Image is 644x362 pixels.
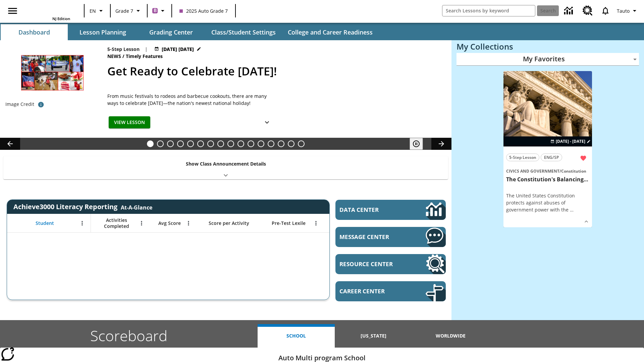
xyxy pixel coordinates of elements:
p: Show Class Announcement Details [186,160,266,167]
button: Slide 4 Time for Moon Rules? [177,140,184,147]
span: [DATE] [DATE] [162,46,194,53]
button: Remove from Favorites [577,152,589,164]
div: From music festivals to rodeos and barbecue cookouts, there are many ways to celebrate [DATE]—the... [107,93,275,107]
a: Home [26,3,70,16]
span: EN [90,7,96,14]
button: Slide 5 Cruise Ships: Making Waves [187,140,194,147]
button: Worldwide [412,324,489,348]
div: At-A-Glance [121,202,152,211]
button: Dashboard [1,24,68,40]
button: Slide 16 Point of View [298,140,305,147]
button: Grade: Grade 7, Select a grade [113,5,145,17]
button: Slide 11 The Invasion of the Free CD [248,140,254,147]
span: ENG/SP [544,154,559,161]
a: Notifications [597,2,614,19]
button: Image credit: Top, left to right: Aaron of L.A. Photography/Shutterstock; Aaron of L.A. Photograp... [34,99,48,111]
div: lesson details [503,71,592,228]
button: View Lesson [109,116,150,129]
button: Aug 27 - Aug 27 Choose Dates [549,138,592,144]
a: Message Center [335,227,446,247]
span: 5-Step Lesson [509,154,536,161]
span: Grade 7 [115,7,133,14]
button: Slide 3 Free Returns: A Gain or a Drain? [167,140,174,147]
div: Home [26,2,70,21]
button: Slide 13 Pre-release lesson [268,140,274,147]
button: College and Career Readiness [282,24,378,40]
h3: The Constitution's Balancing Act [506,176,589,183]
div: My Favorites [457,53,639,66]
button: Jul 17 - Jun 30 Choose Dates [153,46,203,53]
a: Resource Center, Will open in new tab [335,254,446,274]
span: Activities Completed [94,217,139,229]
span: B [154,6,157,15]
div: The United States Constitution protects against abuses of government power with the [506,192,589,213]
button: Class/Student Settings [206,24,281,40]
button: Slide 12 Mixed Practice: Citing Evidence [258,140,264,147]
span: Pre-Test Lexile [272,220,306,226]
a: Data Center [560,2,579,20]
span: [DATE] - [DATE] [556,138,585,144]
input: search field [442,5,535,16]
button: Open Menu [77,218,87,228]
span: … [570,206,574,213]
button: Slide 9 Attack of the Terrifying Tomatoes [227,140,234,147]
span: | [145,46,148,53]
span: Message Center [339,233,406,241]
span: NJ Edition [52,16,70,21]
button: Pause [410,138,423,150]
span: Achieve3000 Literacy Reporting [13,202,152,211]
button: Show Details [581,217,591,227]
button: Language: EN, Select a language [87,5,108,17]
span: Score per Activity [209,220,249,226]
p: Image Credit [5,101,34,108]
h2: Get Ready to Celebrate Juneteenth! [107,63,443,80]
button: Slide 7 The Last Homesteaders [207,140,214,147]
button: Slide 10 Fashion Forward in Ancient Rome [237,140,244,147]
button: Slide 1 Get Ready to Celebrate Juneteenth! [147,140,154,147]
button: Open Menu [311,218,321,228]
button: Grading Center [138,24,205,40]
span: From music festivals to rodeos and barbecue cookouts, there are many ways to celebrate Juneteenth... [107,93,275,107]
button: [US_STATE] [335,324,412,348]
button: School [258,324,335,348]
button: Slide 14 Career Lesson [278,140,284,147]
button: Open side menu [3,1,22,21]
button: Open Menu [183,218,194,228]
p: 5-Step Lesson [107,46,140,53]
button: Slide 2 Back On Earth [157,140,164,147]
div: Show Class Announcement Details [3,156,448,179]
button: Show Details [260,116,274,129]
button: Slide 15 The Constitution's Balancing Act [288,140,294,147]
button: Lesson Planning [69,24,136,40]
span: 2025 Auto Grade 7 [179,7,228,14]
button: Open Menu [137,218,147,228]
a: Data Center [335,200,446,220]
button: ENG/SP [541,154,562,161]
span: / [122,53,124,59]
h3: My Collections [457,42,639,51]
div: Pause [410,138,430,150]
span: Timely Features [126,53,164,60]
button: Slide 6 Private! Keep Out! [197,140,204,147]
button: 5-Step Lesson [506,154,539,161]
a: Resource Center, Will open in new tab [579,2,597,20]
button: Lesson carousel, Next [431,138,451,150]
span: Student [36,220,54,226]
span: News [107,53,122,60]
span: / [559,168,561,174]
span: Resource Center [339,260,406,268]
span: Tauto [617,7,630,14]
span: Career Center [339,287,406,295]
span: Topic: Civics and Government/Constitution [506,167,589,175]
img: Photos of red foods and of people celebrating Juneteenth at parades, Opal's Walk, and at a rodeo. [5,46,99,99]
button: Profile/Settings [614,5,641,17]
span: Civics and Government [506,168,559,174]
span: Avg Score [158,220,181,226]
button: Slide 8 Solar Power to the People [217,140,224,147]
span: Constitution [561,168,586,174]
span: Data Center [339,206,403,214]
button: Boost Class color is purple. Change class color [150,5,169,17]
a: Career Center [335,281,446,301]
